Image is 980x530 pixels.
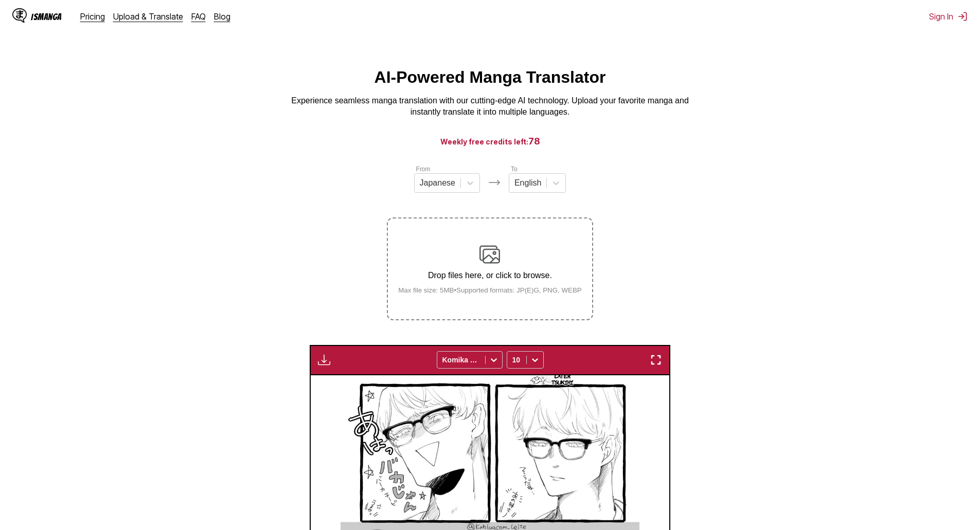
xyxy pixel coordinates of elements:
[416,166,431,173] label: From
[214,11,230,22] a: Blog
[528,136,540,147] span: 78
[390,286,590,294] small: Max file size: 5MB • Supported formats: JP(E)G, PNG, WEBP
[318,354,330,366] img: Download translated images
[31,12,62,22] div: IsManga
[284,95,696,118] p: Experience seamless manga translation with our cutting-edge AI technology. Upload your favorite m...
[113,11,183,22] a: Upload & Translate
[546,371,579,387] p: Later Tsukihi
[929,11,968,22] button: Sign In
[511,166,518,173] label: To
[650,354,662,366] img: Enter fullscreen
[488,176,501,189] img: Languages icon
[12,8,80,25] a: IsManga LogoIsManga
[957,11,968,22] img: Sign out
[375,68,606,87] h1: AI-Powered Manga Translator
[80,11,105,22] a: Pricing
[191,11,206,22] a: FAQ
[25,135,955,148] h3: Weekly free credits left:
[12,8,27,23] img: IsManga Logo
[390,271,590,280] p: Drop files here, or click to browse.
